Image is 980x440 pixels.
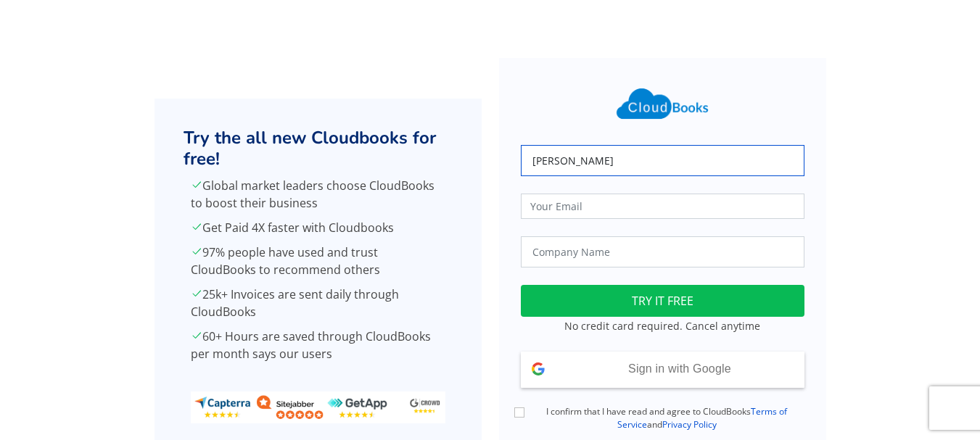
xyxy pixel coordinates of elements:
[564,319,760,333] small: No credit card required. Cancel anytime
[191,177,445,212] p: Global market leaders choose CloudBooks to boost their business
[530,405,804,431] label: I confirm that I have read and agree to CloudBooks and
[191,286,445,320] p: 25k+ Invoices are sent daily through CloudBooks
[184,128,453,170] h2: Try the all new Cloudbooks for free!
[191,219,445,236] p: Get Paid 4X faster with Cloudbooks
[191,391,445,423] img: ratings_banner.png
[521,194,804,219] input: Your Email
[191,328,445,362] p: 60+ Hours are saved through CloudBooks per month says our users
[608,80,717,128] img: Cloudbooks Logo
[628,362,731,375] span: Sign in with Google
[521,285,804,317] button: TRY IT FREE
[617,405,788,431] a: Terms of Service
[521,236,804,267] input: Company Name
[662,418,717,431] a: Privacy Policy
[521,145,804,176] input: Your Name
[191,244,445,278] p: 97% people have used and trust CloudBooks to recommend others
